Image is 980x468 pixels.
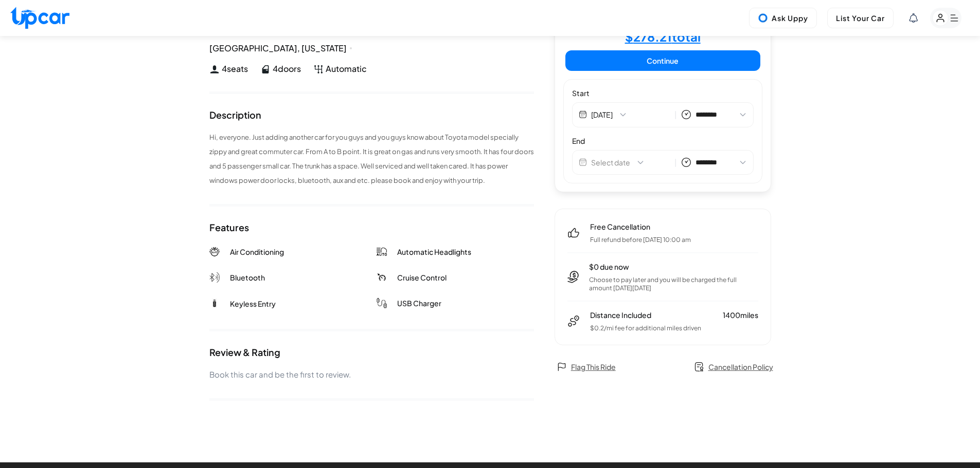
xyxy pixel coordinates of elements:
div: Description [209,110,261,120]
img: Bluetooth [209,272,220,283]
span: 1400 miles [723,310,758,320]
p: $ 0.2 /mi fee for additional miles driven [590,324,758,332]
div: Review & Rating [209,348,280,357]
span: USB Charger [397,298,441,308]
img: flag.svg [557,362,567,372]
span: Flag This Ride [571,362,616,372]
img: free-cancel [567,227,580,239]
div: [GEOGRAPHIC_DATA], [US_STATE] [209,42,534,54]
label: Start [572,88,754,98]
span: Free Cancellation [590,221,691,232]
img: Air Conditioning [209,247,220,257]
button: Select date [591,157,670,167]
img: pay-later [567,271,579,283]
span: Cruise Control [397,272,447,283]
button: Continue [565,50,760,71]
span: 4 seats [222,63,248,75]
span: Cancellation Policy [708,362,773,372]
img: Automatic Headlights [377,247,387,257]
p: Full refund before [DATE] 10:00 am [590,236,691,244]
span: 4 doors [273,63,301,75]
p: Book this car and be the first to review. [209,367,534,382]
span: Automatic [326,63,367,75]
label: End [572,136,754,146]
img: distance-included [567,315,580,327]
img: Uppy [758,13,768,23]
button: Ask Uppy [749,8,817,28]
span: Keyless Entry [230,298,276,309]
span: Air Conditioning [230,247,284,257]
span: $0 due now [589,261,758,272]
span: Automatic Headlights [397,247,471,257]
img: Cruise Control [377,272,387,283]
img: Upcar Logo [10,7,69,29]
p: Choose to pay later and you will be charged the full amount [DATE][DATE] [589,276,758,292]
img: policy.svg [694,362,704,372]
span: | [674,157,677,169]
span: | [674,109,677,121]
div: View Notifications [909,13,918,23]
span: Bluetooth [230,272,265,283]
button: List Your Car [827,8,894,28]
h4: $ 278.21 total [625,30,701,43]
div: Features [209,223,249,232]
button: [DATE] [591,109,670,120]
span: Distance Included [590,310,651,320]
p: Hi, everyone. Just adding another car for you guys and you guys know about Toyota model specially... [209,130,534,188]
img: Keyless Entry [209,298,220,309]
img: USB Charger [377,298,387,308]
